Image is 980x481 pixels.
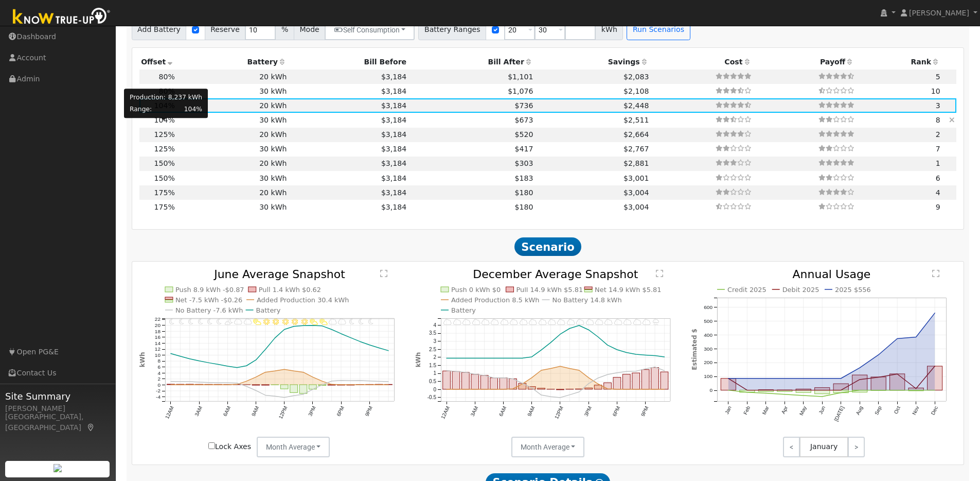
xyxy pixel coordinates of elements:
[154,145,175,153] span: 125%
[349,319,354,325] i: Invalid date - MostlyClear
[310,319,318,325] i: Invalid date - PartlyCloudy
[503,357,505,359] circle: onclick=""
[155,334,161,340] text: 16
[289,55,408,70] th: Bill Before
[175,286,244,294] text: Push 8.9 kWh -$0.87
[273,319,279,325] i: Invalid date - Clear
[446,370,448,372] circle: onclick=""
[493,377,495,379] circle: onclick=""
[623,101,649,110] span: $2,448
[540,349,542,351] circle: onclick=""
[155,352,161,358] text: 10
[274,370,276,372] circle: onclick=""
[381,130,406,139] span: $3,184
[434,354,437,360] text: 2
[890,374,905,390] rect: onclick=""
[387,350,389,352] circle: onclick=""
[217,319,222,325] i: Invalid date - MostlyClear
[643,319,651,325] i: Invalid date - Cloudy
[381,101,406,110] span: $3,184
[531,356,533,358] circle: onclick=""
[613,377,621,389] rect: onclick=""
[381,73,406,81] span: $3,184
[451,286,501,294] text: Push 0 kWh $0
[264,349,266,351] circle: onclick=""
[157,376,161,382] text: 2
[578,324,580,327] circle: onclick=""
[745,376,749,381] circle: onclick=""
[515,116,533,124] span: $673
[540,369,542,371] circle: onclick=""
[835,286,871,294] text: 2025 $556
[595,319,603,325] i: Invalid date - Cloudy
[312,376,314,379] circle: onclick=""
[491,319,500,325] i: Invalid date - Cloudy
[293,370,295,372] circle: onclick=""
[936,174,940,182] span: 6
[176,142,289,157] td: 30 kWh
[380,269,387,278] text: 
[154,159,175,167] span: 150%
[226,365,228,367] circle: onclick=""
[501,319,509,325] i: Invalid date - Cloudy
[207,362,209,364] circle: onclick=""
[503,377,505,379] circle: onclick=""
[155,317,161,322] text: 22
[359,380,361,382] circle: onclick=""
[936,130,940,139] span: 2
[245,365,247,367] circle: onclick=""
[381,87,406,95] span: $3,184
[664,370,666,372] circle: onclick=""
[175,306,243,314] text: No Battery -7.6 kWh
[462,319,471,325] i: Invalid date - Cloudy
[782,286,819,294] text: Debit 2025
[302,325,304,327] circle: onclick=""
[931,87,940,95] span: 10
[325,20,415,40] button: Self Consumption
[512,357,514,359] circle: onclick=""
[381,174,406,182] span: $3,184
[484,374,486,376] circle: onclick=""
[154,203,175,211] span: 175%
[623,319,632,325] i: Invalid date - Cloudy
[626,370,628,372] circle: onclick=""
[914,335,918,339] circle: onclick=""
[155,340,161,346] text: 14
[205,20,246,40] span: Reserve
[642,370,650,389] rect: onclick=""
[724,58,742,66] span: Cost
[653,319,659,325] i: Invalid date - Drizzle
[429,379,436,384] text: 0.5
[170,353,172,355] circle: onclick=""
[321,325,323,327] circle: onclick=""
[559,365,561,367] circle: onclick=""
[176,185,289,200] td: 20 kWh
[263,319,270,325] i: Invalid date - MostlyClear
[623,188,649,197] span: $3,004
[340,380,342,382] circle: onclick=""
[721,379,736,390] rect: onclick=""
[54,464,62,472] img: retrieve
[155,329,161,334] text: 18
[576,319,584,325] i: Invalid date - Cloudy
[623,203,649,211] span: $3,004
[651,368,659,389] rect: onclick=""
[726,376,730,381] circle: onclick=""
[522,357,524,359] circle: onclick=""
[559,333,561,335] circle: onclick=""
[139,352,146,368] text: kWh
[176,84,289,98] td: 30 kWh
[154,116,175,124] span: 104%
[338,319,346,325] i: Invalid date - MostlyCloudy
[455,357,457,359] circle: onclick=""
[645,354,647,356] circle: onclick=""
[510,319,519,325] i: Invalid date - Cloudy
[434,338,437,344] text: 3
[129,92,166,102] td: Production:
[509,379,517,389] rect: onclick=""
[455,371,457,373] circle: onclick=""
[139,55,177,70] th: Offset
[550,341,552,343] circle: onclick=""
[253,319,261,325] i: Invalid date - PartlyCloudy
[567,319,575,325] i: Invalid date - Cloudy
